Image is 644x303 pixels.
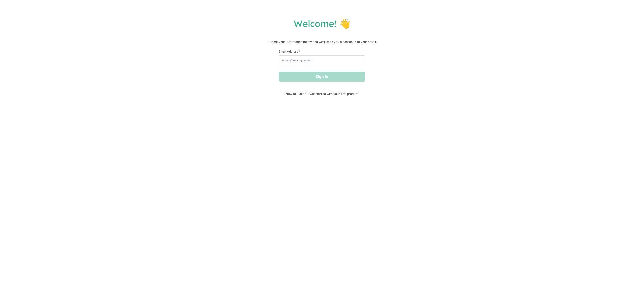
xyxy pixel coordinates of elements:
p: Submit your information below and we'll send you a passcode to your email. [5,39,639,44]
h1: Welcome! 👋 [5,18,639,29]
span: This field is required. [299,49,300,53]
span: New to Juniper? Get started with your first product [279,92,365,96]
label: Email Address [279,49,365,53]
input: email@example.com [279,55,365,65]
